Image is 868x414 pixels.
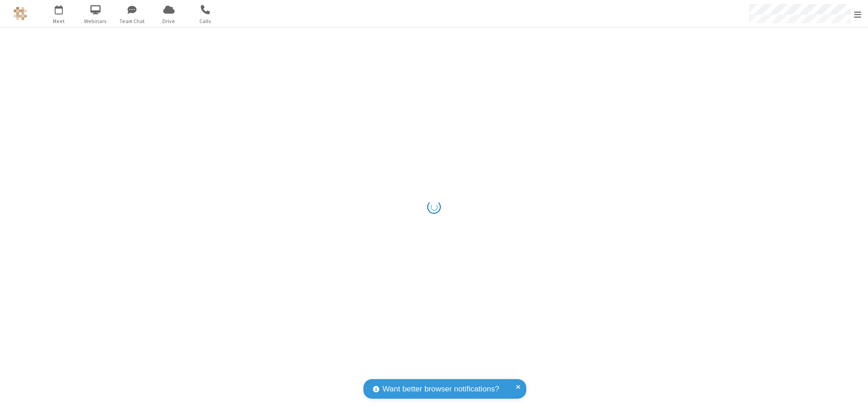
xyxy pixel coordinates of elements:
[115,17,149,25] span: Team Chat
[79,17,113,25] span: Webinars
[152,17,186,25] span: Drive
[14,7,27,20] img: QA Selenium DO NOT DELETE OR CHANGE
[382,383,499,395] span: Want better browser notifications?
[189,17,222,25] span: Calls
[42,17,76,25] span: Meet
